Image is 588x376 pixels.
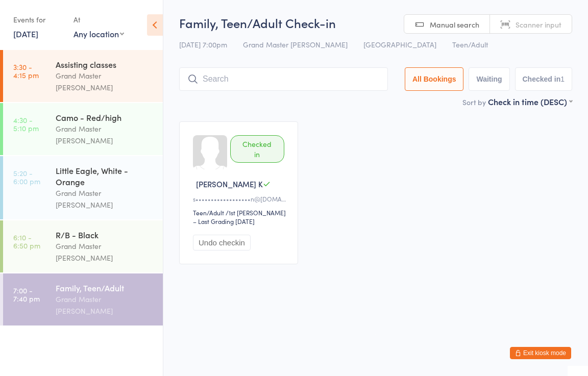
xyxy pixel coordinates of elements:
button: Undo checkin [193,235,251,250]
div: Checked in [230,135,284,163]
a: 7:00 -7:40 pmFamily, Teen/AdultGrand Master [PERSON_NAME] [3,273,163,325]
div: Assisting classes [56,59,154,70]
a: 5:20 -6:00 pmLittle Eagle, White - OrangeGrand Master [PERSON_NAME] [3,156,163,219]
button: Waiting [469,67,509,91]
div: R/B - Black [56,229,154,240]
span: [PERSON_NAME] K [196,179,263,189]
div: Grand Master [PERSON_NAME] [56,187,154,211]
time: 7:00 - 7:40 pm [13,286,40,303]
div: Any location [73,28,124,39]
div: s••••••••••••••••••n@[DOMAIN_NAME] [193,194,287,203]
div: At [73,11,124,28]
span: [DATE] 7:00pm [179,39,227,49]
div: Events for [13,11,63,28]
button: Exit kiosk mode [510,347,571,359]
time: 3:30 - 4:15 pm [13,63,39,79]
span: Scanner input [516,19,561,30]
div: Little Eagle, White - Orange [56,165,154,187]
button: Checked in1 [515,67,573,91]
div: Grand Master [PERSON_NAME] [56,293,154,317]
a: [DATE] [13,28,38,39]
time: 5:20 - 6:00 pm [13,169,40,185]
time: 6:10 - 6:50 pm [13,233,40,249]
span: Teen/Adult [452,39,488,49]
h2: Family, Teen/Adult Check-in [179,14,572,31]
a: 3:30 -4:15 pmAssisting classesGrand Master [PERSON_NAME] [3,50,163,102]
div: Camo - Red/high [56,112,154,123]
button: All Bookings [405,67,464,91]
div: Grand Master [PERSON_NAME] [56,70,154,93]
span: Manual search [430,19,479,30]
span: Grand Master [PERSON_NAME] [243,39,348,49]
span: / 1st [PERSON_NAME] – Last Grading [DATE] [193,208,286,225]
div: Teen/Adult [193,208,224,217]
a: 4:30 -5:10 pmCamo - Red/highGrand Master [PERSON_NAME] [3,103,163,155]
input: Search [179,67,388,91]
time: 4:30 - 5:10 pm [13,116,39,132]
div: Grand Master [PERSON_NAME] [56,123,154,146]
label: Sort by [462,97,486,107]
div: Check in time (DESC) [488,96,572,107]
a: 6:10 -6:50 pmR/B - BlackGrand Master [PERSON_NAME] [3,220,163,272]
div: 1 [560,75,565,83]
div: Grand Master [PERSON_NAME] [56,240,154,264]
div: Family, Teen/Adult [56,282,154,293]
span: [GEOGRAPHIC_DATA] [363,39,436,49]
